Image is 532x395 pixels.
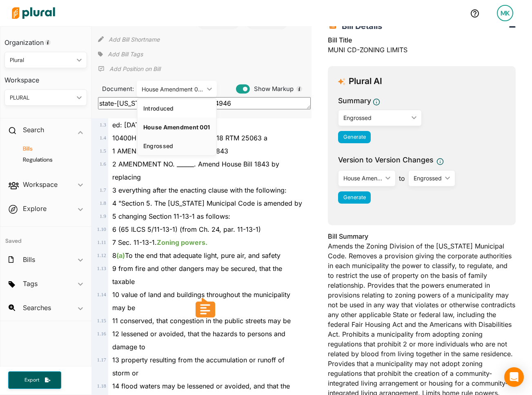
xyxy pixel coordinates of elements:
span: Export [19,377,45,384]
span: 1 . 7 [100,187,106,193]
span: 1 . 13 [97,266,106,271]
span: 10 value of land and buildings throughout the municipality may be [112,291,290,312]
div: MK [497,5,513,21]
h2: Search [23,125,44,134]
span: ed: [DATE] [112,121,146,129]
h2: Searches [23,303,51,312]
span: 8 To the end that adequate light, pure air, and safety [112,251,280,260]
span: 1 . 15 [97,318,106,324]
div: House Amendment 001 [143,124,210,131]
span: 5 changing Section 11-13-1 as follows: [112,212,230,220]
button: Generate [338,191,371,204]
div: Engrossed [143,142,210,149]
span: 6 (65 ILCS 5/11-13-1) (from Ch. 24, par. 11-13-1) [112,225,261,233]
span: Version to Version Changes [338,155,433,165]
a: House Amendment 001 [138,118,216,136]
span: 1 . 18 [97,383,106,389]
span: Show Markup [250,84,294,93]
span: 3 everything after the enacting clause with the following: [112,186,287,194]
span: 1 . 17 [97,357,106,363]
a: Bills [13,145,83,153]
h4: Saved [0,227,91,247]
div: Add Position Statement [98,63,160,75]
span: 7 Sec. 11-13-1. [112,238,207,246]
p: Add Position on Bill [109,65,160,73]
span: 13 property resulting from the accumulation or runoff of storm or [112,356,285,377]
span: 1 . 14 [97,292,106,297]
span: 1 . 9 [100,213,106,219]
span: 1 AMENDMENT TO HOUSE BILL 1843 [112,147,228,155]
button: Generate [338,131,371,143]
ins: (a) [116,251,125,260]
div: Add tags [98,48,143,60]
a: Introduced [138,99,216,118]
h3: Bill Summary [328,231,516,241]
span: 1 . 8 [100,200,106,206]
span: Generate [343,134,366,140]
div: House Amendment 001 [343,174,382,182]
h2: Explore [23,204,47,213]
div: Plural [10,56,73,64]
h3: Plural AI [349,76,382,87]
ins: Zoning powers. [157,238,207,246]
div: PLURAL [10,93,73,102]
h3: Workspace [4,68,87,86]
div: Tooltip anchor [296,85,303,93]
span: 2 AMENDMENT NO. ______. Amend House Bill 1843 by replacing [112,160,279,181]
a: MK [490,2,520,24]
span: 10400HB1843ham001 LRB104 11318 RTM 25063 a [112,134,267,142]
span: 12 lessened or avoided, that the hazards to persons and damage to [112,330,285,351]
h3: Bill Title [328,35,516,45]
span: 1 . 4 [100,135,106,141]
button: Add Bill Shortname [109,33,160,46]
button: Export [8,371,61,389]
span: 1 . 3 [100,122,106,128]
h2: Workspace [23,180,58,189]
span: 9 from fire and other dangers may be secured, that the taxable [112,264,282,286]
div: Open Intercom Messenger [504,367,524,387]
h2: Bills [23,255,35,264]
span: 1 . 11 [97,240,106,245]
span: 1 . 16 [97,331,106,337]
span: 1 . 12 [97,253,106,258]
div: MUNI CD-ZONING LIMITS [328,35,516,60]
textarea: state-[US_STATE]-104th-hb1843::2694946 [98,97,311,109]
div: Engrossed [343,113,408,122]
h2: Tags [23,279,38,288]
span: 4 "Section 5. The [US_STATE] Municipal Code is amended by [112,199,302,207]
h3: Organization [4,31,87,49]
div: House Amendment 001 [142,85,204,93]
span: Document: [98,84,127,93]
span: 1 . 10 [97,226,106,232]
div: Introduced [143,105,210,112]
a: Engrossed [138,136,216,155]
div: Tooltip anchor [44,39,51,46]
div: Engrossed [414,174,442,182]
span: Add Bill Tags [108,50,143,58]
span: 1 . 5 [100,148,106,154]
span: to [396,173,408,183]
span: 11 conserved, that congestion in the public streets may be [112,317,291,325]
span: Generate [343,194,366,200]
span: 1 . 6 [100,161,106,167]
h3: Summary [338,95,371,106]
a: Regulations [13,156,83,164]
